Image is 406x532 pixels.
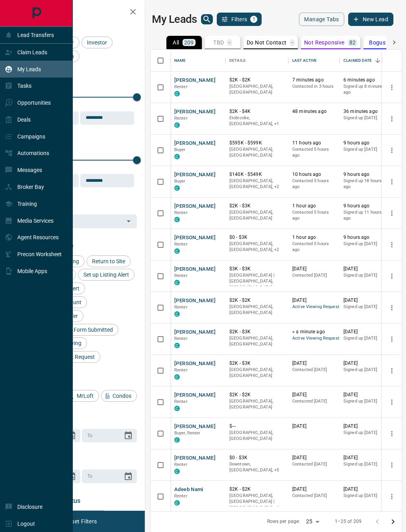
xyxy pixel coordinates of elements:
div: Last Active [292,50,317,72]
p: Contacted in 3 hours [292,83,336,90]
p: Signed up [DATE] [343,146,389,153]
span: Renter [174,462,188,467]
p: - [292,40,293,45]
p: [GEOGRAPHIC_DATA], [GEOGRAPHIC_DATA] [229,146,284,159]
div: condos.ca [174,343,180,348]
span: Renter [174,273,188,278]
p: $0 - $3K [229,234,284,241]
p: $2K - $2K [229,486,284,493]
button: more [386,176,398,188]
button: Filters1 [217,13,262,26]
div: Investor [81,37,113,48]
button: Choose date [120,469,136,484]
p: Contacted [DATE] [292,272,336,279]
p: $--- [229,423,284,430]
div: Details [229,50,245,72]
span: Renter [174,493,188,499]
span: Renter [174,305,188,310]
button: more [386,459,398,471]
p: $2K - $2K [229,77,284,83]
p: Signed up [DATE] [343,304,389,310]
p: $2K - $2K [229,392,284,398]
button: Reset Filters [60,515,102,528]
button: Manage Tabs [299,13,344,26]
p: [DATE] [292,297,336,304]
p: Signed up [DATE] [343,241,389,247]
p: Signed up 11 hours ago [343,209,389,222]
span: Renter [174,116,188,121]
button: more [386,207,398,219]
p: Toronto [229,493,284,511]
p: Toronto [229,115,284,127]
button: more [386,302,398,314]
button: more [386,365,398,377]
p: Signed up [DATE] [343,398,389,405]
p: [DATE] [343,360,389,367]
div: condos.ca [174,185,180,191]
span: Condos [110,393,134,399]
div: Last Active [288,50,340,72]
p: Contacted 5 hours ago [292,241,336,253]
p: $140K - $549K [229,171,284,178]
button: [PERSON_NAME] [174,297,216,305]
p: Signed up [DATE] [343,335,389,342]
button: Adeeb Nami [174,486,203,493]
p: North York, West End, Midtown | Central, Toronto, Vaughan [229,461,284,473]
p: [GEOGRAPHIC_DATA], [GEOGRAPHIC_DATA] [229,83,284,96]
p: [GEOGRAPHIC_DATA], [GEOGRAPHIC_DATA] [229,430,284,442]
div: Name [174,50,186,72]
p: [DATE] [343,454,389,461]
div: condos.ca [174,91,180,96]
div: Set up Listing Alert [78,269,135,281]
button: more [386,81,398,93]
button: Open [123,216,134,227]
p: [DATE] [292,392,336,398]
p: Contacted 5 hours ago [292,178,336,190]
p: 9 hours ago [343,171,389,178]
span: Renter [174,368,188,373]
div: condos.ca [174,217,180,222]
p: 1 hour ago [292,234,336,241]
p: [GEOGRAPHIC_DATA], [GEOGRAPHIC_DATA] [229,398,284,410]
button: more [386,239,398,251]
p: 9 hours ago [343,234,389,241]
p: $595K - $599K [229,140,284,146]
button: [PERSON_NAME] [174,392,216,399]
p: 10 hours ago [292,171,336,178]
p: TBD [213,40,224,45]
p: Contacted [DATE] [292,461,336,467]
p: [GEOGRAPHIC_DATA], [GEOGRAPHIC_DATA] [229,209,284,222]
p: All [173,40,179,45]
p: Signed up [DATE] [343,367,389,373]
div: condos.ca [174,437,180,443]
p: [DATE] [292,360,336,367]
p: 9 hours ago [343,203,389,209]
span: Active Viewing Request [292,304,336,310]
button: [PERSON_NAME] [174,171,216,179]
p: 82 [349,40,356,45]
button: more [386,144,398,156]
button: Go to next page [385,514,401,530]
span: Set up Listing Alert [81,272,132,278]
p: Signed up [DATE] [343,115,389,121]
button: [PERSON_NAME] [174,360,216,368]
span: Active Viewing Request [292,335,336,342]
p: Rows per page: [267,518,300,525]
p: 1 hour ago [292,203,336,209]
p: 48 minutes ago [292,108,336,115]
p: $2K - $2K [229,297,284,304]
button: [PERSON_NAME] [174,266,216,273]
p: [DATE] [343,423,389,430]
p: Contacted 5 hours ago [292,146,336,159]
p: Contacted [DATE] [292,493,336,499]
p: 7 minutes ago [292,77,336,83]
p: $2K - $3K [229,360,284,367]
div: condos.ca [174,122,180,128]
span: MrLoft [74,393,96,399]
div: Claimed Date [340,50,393,72]
button: [PERSON_NAME] [174,423,216,430]
h1: My Leads [152,13,197,26]
p: [DATE] [292,486,336,493]
span: Renter [174,336,188,341]
p: $2K - $4K [229,108,284,115]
